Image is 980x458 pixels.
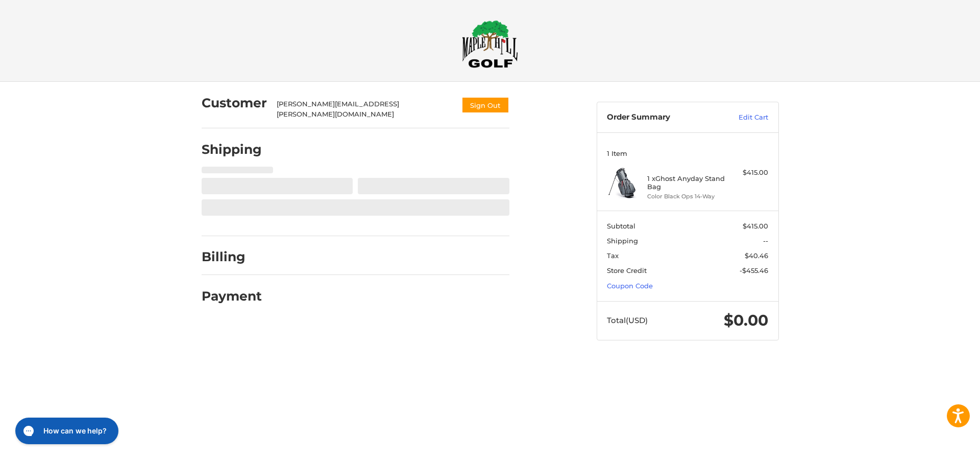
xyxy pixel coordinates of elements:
h2: Billing [202,249,261,265]
span: Store Credit [607,266,647,274]
img: Maple Hill Golf [462,20,518,68]
span: $0.00 [724,311,768,330]
h2: Customer [202,95,267,111]
span: Total (USD) [607,315,648,325]
h2: Shipping [202,142,262,157]
span: $415.00 [743,222,768,230]
h2: Payment [202,288,262,304]
h3: Order Summary [607,112,717,123]
span: $40.46 [745,251,768,260]
span: -- [763,237,768,245]
a: Coupon Code [607,282,653,290]
div: [PERSON_NAME][EMAIL_ADDRESS][PERSON_NAME][DOMAIN_NAME] [277,99,451,119]
div: $415.00 [728,168,768,178]
span: Shipping [607,237,638,245]
button: Sign Out [461,97,509,113]
iframe: Gorgias live chat messenger [10,414,121,448]
span: Tax [607,251,619,260]
li: Color Black Ops 14-Way [647,192,725,201]
h3: 1 Item [607,149,768,157]
h4: 1 x Ghost Anyday Stand Bag [647,174,725,191]
span: Subtotal [607,222,635,230]
span: -$455.46 [740,266,768,274]
a: Edit Cart [717,112,768,123]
